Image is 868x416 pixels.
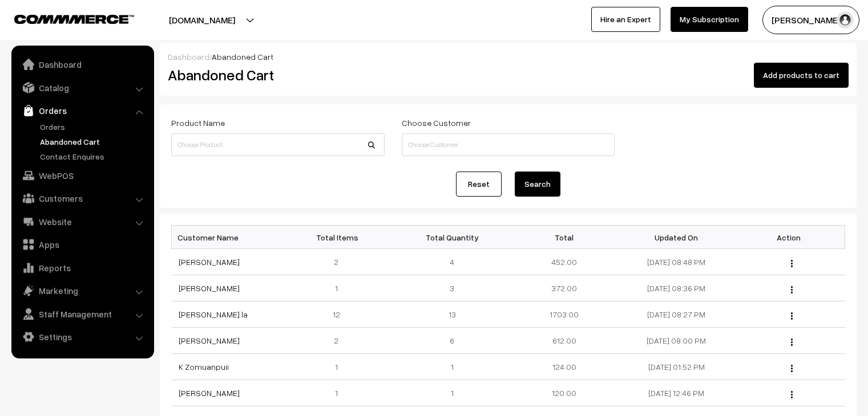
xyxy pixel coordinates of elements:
[284,249,396,275] td: 2
[129,6,275,34] button: [DOMAIN_NAME]
[179,362,229,372] a: K Zomuanpuii
[396,301,508,328] td: 13
[508,249,620,275] td: 452.00
[837,11,854,28] img: user
[508,328,620,354] td: 612.00
[791,391,793,398] img: Menu
[37,136,150,148] a: Abandoned Cart
[791,312,793,320] img: Menu
[402,133,615,156] input: Choose Customer
[179,283,240,293] a: [PERSON_NAME]
[14,327,150,347] a: Settings
[456,172,502,197] a: Reset
[14,258,150,278] a: Reports
[179,309,248,319] a: [PERSON_NAME] la
[620,354,733,380] td: [DATE] 01:52 PM
[671,7,748,32] a: My Subscription
[508,226,620,249] th: Total
[14,234,150,255] a: Apps
[179,257,240,267] a: [PERSON_NAME]
[14,280,150,301] a: Marketing
[396,354,508,380] td: 1
[754,63,849,88] button: Add products to cart
[14,54,150,75] a: Dashboard
[284,380,396,406] td: 1
[620,380,733,406] td: [DATE] 12:46 PM
[620,301,733,328] td: [DATE] 08:27 PM
[179,336,240,345] a: [PERSON_NAME]
[14,15,134,23] img: COMMMERCE
[396,249,508,275] td: 4
[284,328,396,354] td: 2
[179,388,240,398] a: [PERSON_NAME]
[791,365,793,372] img: Menu
[284,226,396,249] th: Total Items
[14,188,150,209] a: Customers
[14,304,150,324] a: Staff Management
[396,380,508,406] td: 1
[508,354,620,380] td: 124.00
[168,51,849,63] div: /
[620,275,733,301] td: [DATE] 08:36 PM
[14,78,150,98] a: Catalog
[284,301,396,328] td: 12
[791,260,793,267] img: Menu
[396,275,508,301] td: 3
[37,121,150,133] a: Orders
[620,226,733,249] th: Updated On
[508,380,620,406] td: 120.00
[515,172,560,197] button: Search
[284,275,396,301] td: 1
[284,354,396,380] td: 1
[172,226,284,249] th: Customer Name
[212,52,273,62] span: Abandoned Cart
[396,328,508,354] td: 6
[171,117,225,129] label: Product Name
[508,275,620,301] td: 372.00
[508,301,620,328] td: 1703.00
[14,100,150,121] a: Orders
[733,226,845,249] th: Action
[37,150,150,162] a: Contact Enquires
[14,11,114,25] a: COMMMERCE
[620,328,733,354] td: [DATE] 08:00 PM
[791,286,793,293] img: Menu
[402,117,471,129] label: Choose Customer
[762,6,859,34] button: [PERSON_NAME]…
[14,165,150,186] a: WebPOS
[620,249,733,275] td: [DATE] 08:48 PM
[171,133,385,156] input: Choose Product
[168,52,209,62] a: Dashboard
[591,7,660,32] a: Hire an Expert
[791,338,793,346] img: Menu
[396,226,508,249] th: Total Quantity
[14,211,150,232] a: Website
[168,66,383,84] h2: Abandoned Cart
